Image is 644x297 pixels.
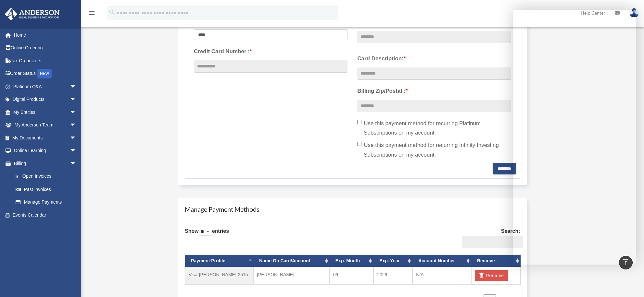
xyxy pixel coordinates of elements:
[459,227,520,248] label: Search:
[185,267,253,285] td: Visa-[PERSON_NAME]-2515
[88,9,95,17] i: menu
[199,228,212,236] select: Showentries
[5,131,86,144] a: My Documentsarrow_drop_down
[108,9,116,16] i: search
[3,8,62,20] img: Anderson Advisors Platinum Portal
[37,69,52,78] div: NEW
[70,93,83,106] span: arrow_drop_down
[9,170,86,183] a: $Open Invoices
[70,80,83,93] span: arrow_drop_down
[9,196,83,209] a: Manage Payments
[185,255,253,267] th: Payment Profile: activate to sort column descending
[253,255,330,267] th: Name On Card/Account: activate to sort column ascending
[5,80,86,93] a: Platinum Q&Aarrow_drop_down
[330,255,373,267] th: Exp. Month: activate to sort column ascending
[70,144,83,158] span: arrow_drop_down
[9,183,86,196] a: Past Invoices
[194,47,347,56] label: Credit Card Number :
[412,255,471,267] th: Account Number: activate to sort column ascending
[412,267,471,285] td: N/A
[373,255,412,267] th: Exp. Year: activate to sort column ascending
[513,10,636,265] iframe: Chat Window
[5,54,86,67] a: Tax Organizers
[357,120,361,124] input: Use this payment method for recurring Platinum Subscriptions on my account.
[357,142,361,146] input: Use this payment method for recurring Infinity Investing Subscriptions on my account.
[5,119,86,132] a: My Anderson Teamarrow_drop_down
[471,255,521,267] th: Remove: activate to sort column ascending
[70,131,83,145] span: arrow_drop_down
[629,8,639,18] img: User Pic
[5,93,86,106] a: Digital Productsarrow_drop_down
[88,11,95,17] a: menu
[185,205,520,214] h4: Manage Payment Methods
[70,106,83,119] span: arrow_drop_down
[5,106,86,119] a: My Entitiesarrow_drop_down
[19,172,22,181] span: $
[475,270,508,281] button: Remove
[5,29,86,42] a: Home
[357,86,511,96] label: Billing Zip/Postal :
[5,208,86,221] a: Events Calendar
[357,54,511,64] label: Card Description:
[330,267,373,285] td: 09
[357,140,511,160] label: Use this payment method for recurring Infinity Investing Subscriptions on my account.
[5,67,86,80] a: Order StatusNEW
[462,236,523,248] input: Search:
[70,119,83,132] span: arrow_drop_down
[5,157,86,170] a: Billingarrow_drop_down
[70,157,83,170] span: arrow_drop_down
[185,227,229,242] label: Show entries
[373,267,412,285] td: 2029
[5,42,86,54] a: Online Ordering
[357,119,511,138] label: Use this payment method for recurring Platinum Subscriptions on my account.
[5,144,86,157] a: Online Learningarrow_drop_down
[253,267,330,285] td: [PERSON_NAME]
